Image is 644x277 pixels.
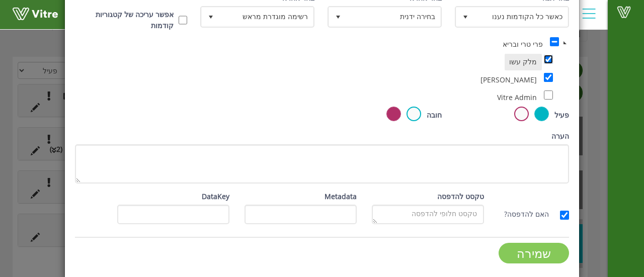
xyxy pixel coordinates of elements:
span: מלק עשו [509,57,537,66]
span: כאשר כל הקודמות נענו [474,8,568,26]
span: select [202,8,220,26]
label: הערה [551,131,569,142]
span: [PERSON_NAME] [480,75,537,84]
label: DataKey [202,191,229,202]
span: בחירה ידנית [347,8,441,26]
label: פעיל [554,110,569,121]
span: רשימה מוגדרת מראש [219,8,313,26]
span: פרי טרי ובריא [503,39,543,49]
label: האם להדפסה? [504,209,559,220]
label: אפשר עריכה של קטגוריות קודמות [75,9,174,31]
input: שמירה [499,243,569,263]
label: Metadata [325,191,357,202]
label: חובה [427,110,442,121]
span: select [329,8,347,26]
span: Vitre Admin [497,93,537,102]
label: טקסט להדפסה [437,191,484,202]
span: select [456,8,474,26]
